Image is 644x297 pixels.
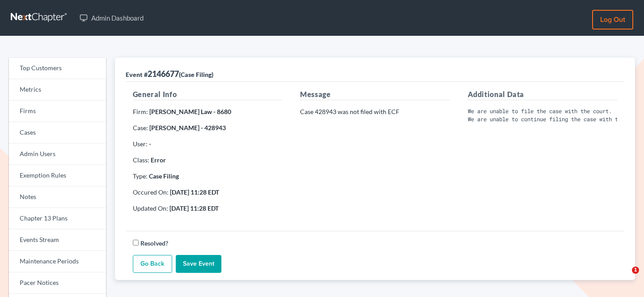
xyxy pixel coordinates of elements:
[149,124,226,132] strong: [PERSON_NAME] - 428943
[149,172,179,180] strong: Case Filing
[9,122,106,144] a: Cases
[9,229,106,251] a: Events Stream
[9,101,106,122] a: Firms
[9,208,106,229] a: Chapter 13 Plans
[9,58,106,79] a: Top Customers
[9,165,106,187] a: Exemption Rules
[133,108,148,115] span: Firm:
[149,108,231,115] strong: [PERSON_NAME] Law - 8680
[149,140,151,148] strong: -
[179,71,213,78] span: (Case Filing)
[632,267,639,274] span: 1
[468,107,617,123] pre: We are unable to file the case with the court. We are unable to continue filing the case with the...
[169,204,219,212] strong: [DATE] 11:28 EDT
[176,255,221,273] input: Save Event
[300,107,449,116] p: Case 428943 was not filed with ECF
[9,144,106,165] a: Admin Users
[75,10,148,26] a: Admin Dashboard
[140,238,168,248] label: Resolved?
[151,156,166,164] strong: Error
[170,188,219,196] strong: [DATE] 11:28 EDT
[133,255,172,273] a: Go Back
[133,156,149,164] span: Class:
[9,79,106,101] a: Metrics
[614,267,635,288] iframe: Intercom live chat
[133,140,148,148] span: User:
[133,204,168,212] span: Updated On:
[126,71,148,78] span: Event #
[9,272,106,294] a: Pacer Notices
[592,10,633,30] a: Log out
[133,172,148,180] span: Type:
[9,251,106,272] a: Maintenance Periods
[133,124,148,132] span: Case:
[133,188,169,196] span: Occured On:
[300,89,449,100] h5: Message
[9,187,106,208] a: Notes
[468,89,617,100] h5: Additional Data
[126,68,213,79] div: 2146677
[133,89,282,100] h5: General Info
